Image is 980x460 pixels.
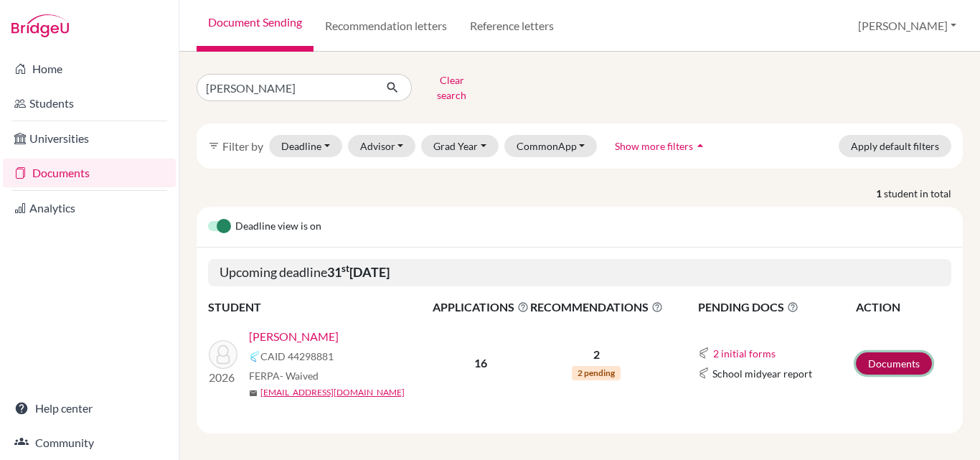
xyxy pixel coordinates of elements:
input: Find student by name... [197,74,374,101]
button: Grad Year [421,135,499,157]
img: Common App logo [698,367,710,379]
button: Advisor [348,135,416,157]
span: APPLICATIONS [433,299,529,316]
span: CAID 44298881 [260,349,334,364]
a: Universities [3,124,176,153]
span: student in total [884,186,963,201]
img: Serrano, Juan Diego [209,340,237,369]
button: [PERSON_NAME] [852,12,963,39]
a: Students [3,89,176,118]
a: [EMAIL_ADDRESS][DOMAIN_NAME] [260,386,405,399]
button: Deadline [269,135,342,157]
span: mail [249,389,258,398]
a: Documents [856,352,932,375]
span: 2 pending [572,366,621,380]
a: Home [3,55,176,83]
span: Deadline view is on [235,218,321,235]
img: Common App logo [698,347,710,359]
strong: 1 [876,186,884,201]
span: RECOMMENDATIONS [530,299,663,316]
span: PENDING DOCS [698,299,855,316]
b: 31 [DATE] [327,264,390,280]
button: CommonApp [504,135,598,157]
img: Bridge-U [11,14,69,37]
a: Analytics [3,194,176,222]
img: Common App logo [249,351,260,362]
i: arrow_drop_up [693,139,707,153]
button: Clear search [412,69,491,106]
button: 2 initial forms [712,345,776,362]
a: Community [3,428,176,457]
h5: Upcoming deadline [208,259,951,286]
p: 2026 [209,369,237,386]
a: Documents [3,159,176,187]
sup: st [341,263,349,274]
a: Help center [3,394,176,423]
button: Apply default filters [839,135,951,157]
i: filter_list [208,140,220,151]
span: School midyear report [712,366,812,381]
th: STUDENT [208,298,432,316]
span: Show more filters [615,140,693,152]
span: - Waived [280,370,319,382]
span: Filter by [222,139,263,153]
span: FERPA [249,368,319,383]
b: 16 [474,356,487,370]
p: 2 [530,346,663,363]
th: ACTION [855,298,951,316]
button: Show more filtersarrow_drop_up [603,135,720,157]
a: [PERSON_NAME] [249,328,339,345]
